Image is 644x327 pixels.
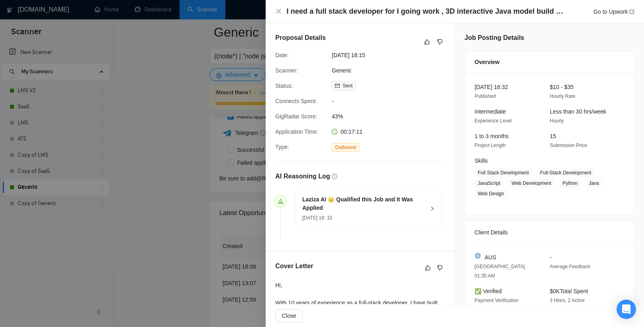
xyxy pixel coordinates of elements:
[617,300,636,319] div: Open Intercom Messenger
[275,144,289,150] span: Type:
[475,168,532,177] span: Full Stack Development
[475,108,506,115] span: Intermediate
[475,298,518,303] span: Payment Verification
[475,133,509,139] span: 1 to 3 months
[550,298,585,303] span: 3 Hires, 2 Active
[275,52,289,58] span: Date:
[475,157,488,164] span: Skills
[275,67,298,74] span: Scanner:
[475,143,506,148] span: Project Length
[437,39,443,45] span: dislike
[275,113,317,120] span: GigRadar Score:
[332,112,452,121] span: 43%
[537,168,594,177] span: Full-Stack Development
[550,133,556,139] span: 15
[275,309,303,322] button: Close
[475,118,512,124] span: Experience Level
[278,199,283,204] span: send
[437,265,443,271] span: dislike
[332,143,359,152] span: Outbound
[275,261,313,271] h5: Cover Letter
[593,8,634,15] a: Go to Upworkexport
[332,129,337,135] span: clock-circle
[475,288,502,294] span: ✅ Verified
[550,254,552,261] span: -
[302,215,332,221] span: [DATE] 18: 15
[275,8,282,15] button: Close
[475,221,624,243] div: Client Details
[435,263,445,273] button: dislike
[550,143,587,148] span: Submission Price
[302,195,425,212] h5: Laziza AI 👑 Qualified this Job and It Was Applied
[475,189,507,198] span: Web Design
[332,51,452,60] span: [DATE] 18:15
[275,128,318,135] span: Application Time:
[424,39,430,45] span: like
[335,83,340,88] span: mail
[550,264,590,269] span: Average Feedback
[475,253,481,259] img: 🌐
[475,264,525,279] span: [GEOGRAPHIC_DATA] 01:35 AM
[475,58,500,66] span: Overview
[275,8,282,14] span: close
[586,179,602,188] span: Java
[275,33,326,43] h5: Proposal Details
[275,98,317,104] span: Connects Spent:
[550,288,588,294] span: $0K Total Spent
[559,179,581,188] span: Python
[287,6,564,17] h4: I need a full stack developer for I going work , 3D interactive Java model build your products
[508,179,555,188] span: Web Development
[332,174,337,179] span: question-circle
[550,93,575,99] span: Hourly Rate
[423,263,433,273] button: like
[475,179,504,188] span: JavaScript
[425,265,431,271] span: like
[435,37,445,47] button: dislike
[475,93,496,99] span: Published
[550,84,574,90] span: $10 - $35
[332,97,452,106] span: -
[275,172,330,181] h5: AI Reasoning Log
[550,118,564,124] span: Hourly
[341,128,363,135] span: 00:17:11
[343,83,353,89] span: Sent
[422,37,432,47] button: like
[464,33,524,43] h5: Job Posting Details
[332,66,452,75] span: Generic
[630,9,634,14] span: export
[282,311,296,320] span: Close
[475,84,508,90] span: [DATE] 16:32
[430,206,435,211] span: right
[275,83,293,89] span: Status:
[550,108,606,115] span: Less than 30 hrs/week
[485,253,496,262] span: AUS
